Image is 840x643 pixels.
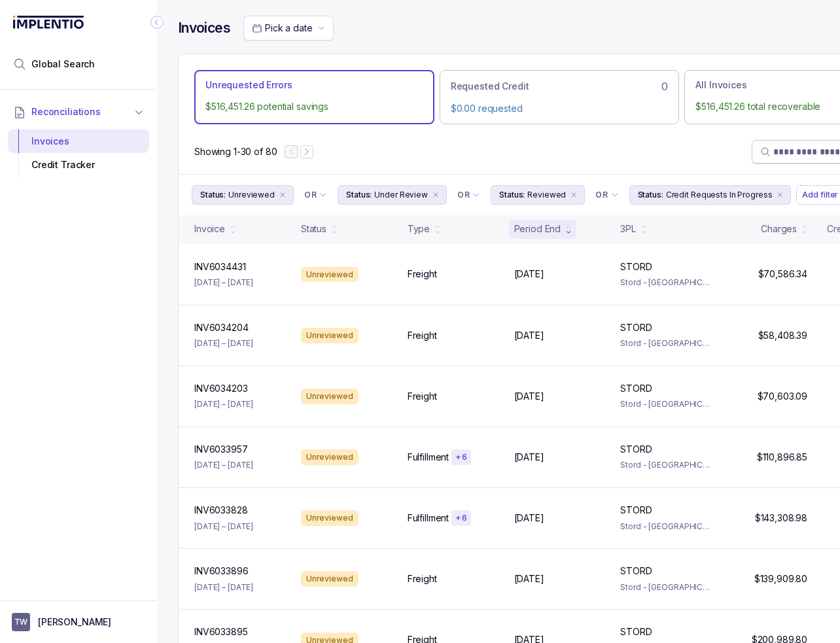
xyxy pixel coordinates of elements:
[451,80,529,93] p: Requested Credit
[620,443,652,456] p: STORD
[18,130,139,153] div: Invoices
[620,222,636,235] div: 3PL
[595,190,618,200] li: Filter Chip Connector undefined
[346,188,372,201] p: Status:
[408,572,437,585] p: Freight
[338,185,447,205] button: Filter Chip Under Review
[194,520,253,533] p: [DATE] – [DATE]
[304,190,327,200] li: Filter Chip Connector undefined
[620,260,652,273] p: STORD
[408,222,430,235] div: Type
[452,186,485,204] button: Filter Chip Connector undefined
[761,222,797,235] div: Charges
[8,97,149,126] button: Reconciliations
[194,276,253,289] p: [DATE] – [DATE]
[205,78,292,92] p: Unrequested Errors
[200,188,226,201] p: Status:
[457,190,480,200] li: Filter Chip Connector undefined
[301,510,359,526] div: Unreviewed
[194,443,248,456] p: INV6033957
[304,190,317,200] p: OR
[194,321,249,334] p: INV6034204
[408,329,437,342] p: Freight
[301,449,359,465] div: Unreviewed
[408,390,437,403] p: Freight
[194,222,225,235] div: Invoice
[194,398,253,411] p: [DATE] – [DATE]
[620,581,711,594] p: Stord - [GEOGRAPHIC_DATA]
[178,19,230,37] h4: Invoices
[301,389,359,404] div: Unreviewed
[499,188,525,201] p: Status:
[620,565,652,578] p: STORD
[620,625,652,638] p: STORD
[620,459,711,472] p: Stord - [GEOGRAPHIC_DATA]
[31,58,95,71] span: Global Search
[590,186,623,204] button: Filter Chip Connector undefined
[252,22,312,35] search: Date Range Picker
[775,190,785,200] div: remove content
[194,145,277,158] div: Remaining page entries
[754,572,807,585] p: $139,909.80
[194,581,253,594] p: [DATE] – [DATE]
[595,190,608,200] p: OR
[620,520,711,533] p: Stord - [GEOGRAPHIC_DATA]
[301,222,326,235] div: Status
[31,105,101,118] span: Reconciliations
[491,185,585,205] button: Filter Chip Reviewed
[149,14,165,30] div: Collapse Icon
[12,613,145,631] button: User initials[PERSON_NAME]
[755,512,807,525] p: $143,308.98
[620,398,711,411] p: Stord - [GEOGRAPHIC_DATA]
[194,260,246,273] p: INV6034431
[666,188,773,201] p: Credit Requests In Progress
[430,190,441,200] div: remove content
[514,222,561,235] div: Period End
[527,188,566,201] p: Reviewed
[451,102,669,115] p: $0.00 requested
[620,337,711,350] p: Stord - [GEOGRAPHIC_DATA]
[194,565,249,578] p: INV6033896
[757,451,807,464] p: $110,896.85
[194,504,248,517] p: INV6033828
[620,321,652,334] p: STORD
[802,188,838,201] p: Add filter
[514,268,544,281] p: [DATE]
[12,613,30,631] span: User initials
[620,276,711,289] p: Stord - [GEOGRAPHIC_DATA]
[192,185,294,205] button: Filter Chip Unreviewed
[300,145,313,158] button: Next Page
[514,329,544,342] p: [DATE]
[455,452,467,462] p: + 6
[451,78,669,94] div: 0
[514,572,544,585] p: [DATE]
[758,268,808,281] p: $70,586.34
[277,190,288,200] div: remove content
[301,267,359,283] div: Unreviewed
[205,100,423,113] p: $516,451.26 potential savings
[620,504,652,517] p: STORD
[243,16,334,41] button: Date Range Picker
[194,145,277,158] p: Showing 1-30 of 80
[408,268,437,281] p: Freight
[194,625,248,638] p: INV6033895
[408,512,449,525] p: Fulfillment
[695,78,746,92] p: All Invoices
[514,512,544,525] p: [DATE]
[620,382,652,395] p: STORD
[301,571,359,587] div: Unreviewed
[8,127,149,180] div: Reconciliations
[228,188,275,201] p: Unreviewed
[38,616,111,629] p: [PERSON_NAME]
[455,513,467,523] p: + 6
[408,451,449,464] p: Fulfillment
[194,459,253,472] p: [DATE] – [DATE]
[569,190,579,200] div: remove content
[758,329,808,342] p: $58,408.39
[265,22,312,33] span: Pick a date
[629,185,792,205] button: Filter Chip Credit Requests In Progress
